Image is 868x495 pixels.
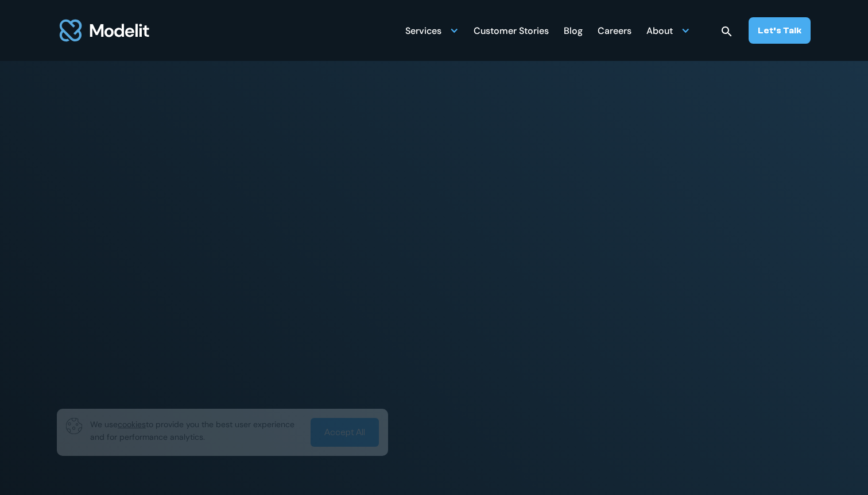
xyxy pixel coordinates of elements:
[749,17,811,44] a: Let’s Talk
[598,21,631,43] div: Careers
[646,19,690,41] div: About
[90,418,303,443] p: We use to provide you the best user experience and for performance analytics.
[564,21,583,43] div: Blog
[57,13,152,48] img: modelit logo
[474,19,549,41] a: Customer Stories
[405,21,441,43] div: Services
[758,24,801,37] div: Let’s Talk
[474,21,549,43] div: Customer Stories
[646,21,673,43] div: About
[311,418,379,447] a: Accept All
[57,13,152,48] a: home
[405,19,459,41] div: Services
[564,19,583,41] a: Blog
[598,19,631,41] a: Careers
[118,419,146,429] span: cookies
